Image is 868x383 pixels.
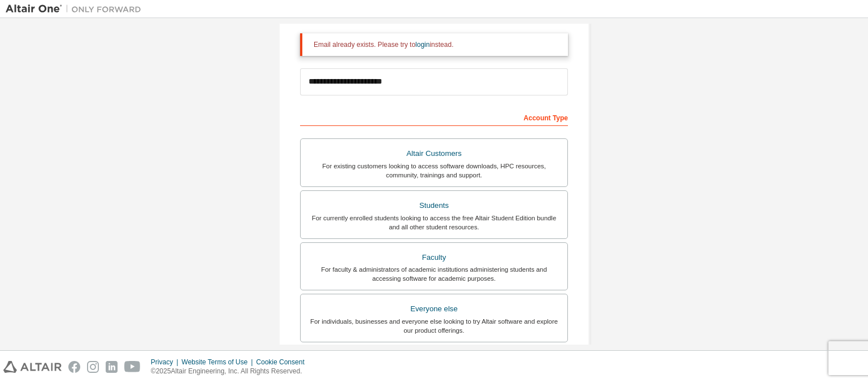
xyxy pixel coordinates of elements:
[307,162,561,180] div: For existing customers looking to access software downloads, HPC resources, community, trainings ...
[300,108,568,126] div: Account Type
[415,41,429,49] a: login
[3,361,62,373] img: altair_logo.svg
[307,250,561,266] div: Faculty
[307,265,561,283] div: For faculty & administrators of academic institutions administering students and accessing softwa...
[151,367,311,376] p: © 2025 Altair Engineering, Inc. All Rights Reserved.
[6,3,147,15] img: Altair One
[151,358,181,367] div: Privacy
[181,358,256,367] div: Website Terms of Use
[106,361,118,373] img: linkedin.svg
[314,40,559,49] div: Email already exists. Please try to instead.
[124,361,141,373] img: youtube.svg
[307,198,561,214] div: Students
[307,214,561,232] div: For currently enrolled students looking to access the free Altair Student Edition bundle and all ...
[256,358,311,367] div: Cookie Consent
[87,361,99,373] img: instagram.svg
[68,361,80,373] img: facebook.svg
[307,146,561,162] div: Altair Customers
[307,301,561,317] div: Everyone else
[307,317,561,335] div: For individuals, businesses and everyone else looking to try Altair software and explore our prod...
